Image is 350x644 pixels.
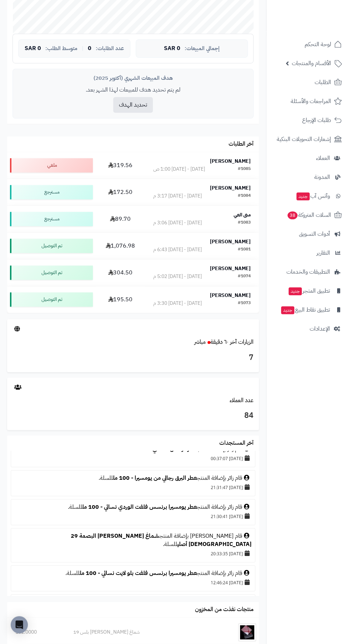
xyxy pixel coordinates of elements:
div: #1073 [238,300,251,307]
span: لوحة التحكم [305,39,331,49]
a: عطر يومسيرا برنسس فلفت الوردي نسائي - 100 مل [82,503,197,511]
span: العملاء [316,153,330,163]
div: تم التوصيل [10,292,93,307]
div: [DATE] - [DATE] 3:17 م [153,192,202,200]
span: المراجعات والأسئلة [291,96,331,106]
a: تطبيق نقاط البيعجديد [271,301,346,318]
button: تحديد الهدف [113,97,153,113]
span: الأقسام والمنتجات [292,58,331,68]
div: مسترجع [10,212,93,226]
div: هدف المبيعات الشهري (أكتوبر 2025) [18,74,248,82]
div: [DATE] - [DATE] 6:43 م [153,246,202,253]
strong: [PERSON_NAME] [210,238,251,245]
span: الإعدادات [310,324,330,334]
div: #1085 [238,166,251,173]
h3: 7 [12,352,254,364]
div: قام زائر بإضافة المنتج للسلة. [15,445,251,453]
div: 161.0000 [15,629,57,636]
div: قام [PERSON_NAME] بإضافة المنتج للسلة. [15,532,251,548]
div: [DATE] 21:31:47 [15,482,251,492]
a: عطر يومسيرا برنسس فلفت بلو لايت نسائي - 100 مل [80,569,197,577]
span: 38 [287,211,298,220]
div: Open Intercom Messenger [11,616,28,633]
span: الطلبات [315,77,331,87]
span: طلبات الإرجاع [302,115,331,125]
span: تطبيق المتجر [288,286,330,296]
span: وآتس آب [296,191,330,201]
div: ملغي [10,158,93,172]
div: [DATE] 21:30:41 [15,511,251,521]
h3: آخر الطلبات [229,141,254,147]
img: logo-2.png [301,16,343,31]
span: جديد [296,192,310,200]
strong: منى العي [234,211,251,219]
div: [DATE] 20:33:35 [15,548,251,558]
span: أدوات التسويق [299,229,330,239]
td: 304.50 [96,259,145,286]
span: متوسط الطلب: [45,45,77,52]
div: [DATE] - [DATE] 5:02 م [153,273,202,280]
strong: [PERSON_NAME] [210,184,251,192]
h3: آخر المستجدات [219,440,254,447]
h3: منتجات نفذت من المخزون [195,606,254,613]
a: العملاء [271,150,346,167]
small: مباشر [194,338,206,346]
div: [DATE] - [DATE] 3:06 م [153,219,202,226]
span: جديد [281,306,294,314]
span: تطبيق نقاط البيع [280,305,330,315]
div: قام زائر بإضافة المنتج للسلة. [15,503,251,511]
p: لم يتم تحديد هدف للمبيعات لهذا الشهر بعد. [18,86,248,94]
div: #1081 [238,246,251,253]
img: شماغ البسام بلس 19 [238,623,256,641]
a: الزيارات آخر ٦٠ دقيقةمباشر [194,338,254,346]
div: #1074 [238,273,251,280]
a: الإعدادات [271,320,346,337]
span: 0 SAR [25,45,41,52]
strong: [PERSON_NAME] [210,265,251,272]
div: [DATE] 00:37:07 [15,453,251,463]
a: وآتس آبجديد [271,187,346,205]
span: التقارير [316,248,330,258]
span: | [82,46,84,51]
div: تم التوصيل [10,239,93,253]
span: المدونة [314,172,330,182]
span: جديد [289,287,302,295]
div: مسترجع [10,185,93,199]
strong: [PERSON_NAME] [210,292,251,299]
a: المدونة [271,169,346,186]
a: لوحة التحكم [271,36,346,53]
span: إجمالي المبيعات: [185,45,220,52]
a: تطبيق المتجرجديد [271,282,346,299]
a: التطبيقات والخدمات [271,263,346,280]
td: 319.56 [96,152,145,179]
span: 0 [88,45,91,52]
strong: [PERSON_NAME] [210,157,251,165]
span: التطبيقات والخدمات [286,267,330,277]
a: أدوات التسويق [271,225,346,243]
a: عطر البرق رجالي من يومسيرا - 100 مل [113,474,197,482]
a: إشعارات التحويلات البنكية [271,131,346,148]
div: [DATE] - [DATE] 3:30 م [153,300,202,307]
div: #1083 [238,219,251,226]
a: شماغ [PERSON_NAME] البصمة 29 [DEMOGRAPHIC_DATA] أصلي [71,532,251,548]
a: التقارير [271,244,346,262]
span: إشعارات التحويلات البنكية [277,134,331,144]
div: قام زائر بإضافة المنتج للسلة. [15,474,251,482]
span: السلات المتروكة [287,210,331,220]
td: 172.50 [96,179,145,205]
h3: 84 [12,410,254,422]
a: الطلبات [271,74,346,91]
div: #1084 [238,192,251,200]
a: المراجعات والأسئلة [271,93,346,110]
span: 0 SAR [164,45,180,52]
td: 89.70 [96,206,145,232]
a: عدد العملاء [230,396,254,405]
a: السلات المتروكة38 [271,206,346,224]
div: تم التوصيل [10,265,93,280]
span: عدد الطلبات: [96,45,124,52]
div: شماغ [PERSON_NAME] بلس 19 [73,629,215,636]
div: [DATE] 12:46:24 [15,577,251,587]
td: 1,076.98 [96,233,145,259]
div: [DATE] - [DATE] 1:00 ص [153,166,205,173]
a: طلبات الإرجاع [271,112,346,129]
